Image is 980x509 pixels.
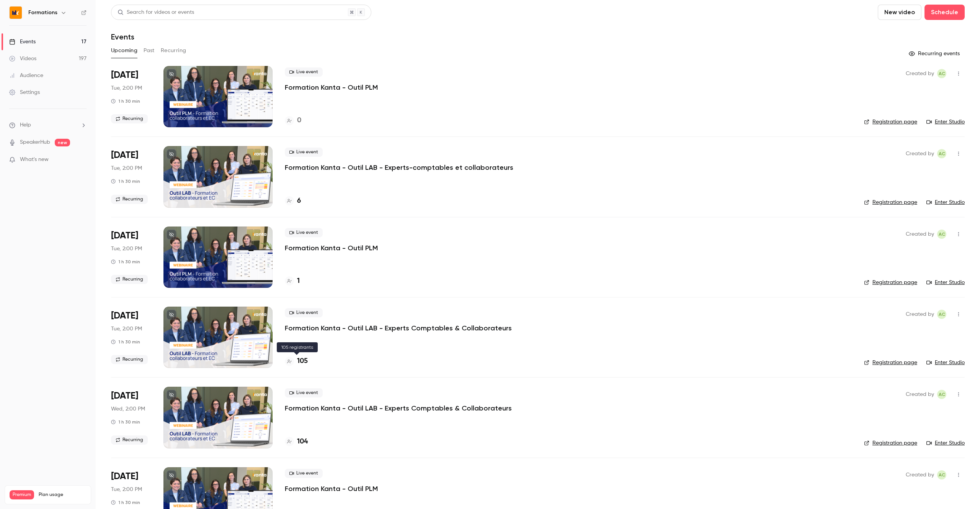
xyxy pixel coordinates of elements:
h4: 1 [297,276,300,286]
a: Registration page [864,359,917,366]
span: Live event [285,148,323,157]
a: 0 [285,115,301,126]
span: [DATE] [111,390,138,402]
a: Formation Kanta - Outil PLM [285,83,378,92]
span: Recurring [111,195,148,204]
h1: Events [111,32,134,41]
span: Tue, 2:00 PM [111,486,142,493]
h4: 0 [297,115,301,126]
span: What's new [20,156,49,164]
img: Formations [10,7,22,19]
a: 104 [285,437,308,447]
a: Formation Kanta - Outil PLM [285,243,378,253]
div: 1 h 30 min [111,259,140,265]
span: Premium [10,490,34,499]
div: Aug 26 Tue, 2:00 PM (Europe/Paris) [111,66,151,127]
a: Formation Kanta - Outil PLM [285,484,378,493]
div: 1 h 30 min [111,98,140,104]
span: Anaïs Cachelou [937,69,946,78]
div: Sep 2 Tue, 2:00 PM (Europe/Paris) [111,307,151,368]
a: Registration page [864,118,917,126]
span: Live event [285,308,323,317]
div: Videos [9,55,36,62]
h4: 6 [297,196,301,206]
button: Recurring [161,44,186,57]
span: Anaïs Cachelou [937,390,946,399]
span: AC [939,390,945,399]
a: Enter Studio [926,359,965,366]
span: Tue, 2:00 PM [111,245,142,253]
span: Recurring [111,355,148,364]
a: Enter Studio [926,199,965,206]
span: AC [939,470,945,479]
span: Live event [285,228,323,237]
span: Anaïs Cachelou [937,470,946,479]
div: 1 h 30 min [111,178,140,184]
span: [DATE] [111,470,138,483]
span: Tue, 2:00 PM [111,84,142,92]
a: Formation Kanta - Outil LAB - Experts-comptables et collaborateurs [285,163,513,172]
span: AC [939,230,945,239]
span: Help [20,121,31,129]
span: [DATE] [111,149,138,161]
h4: 105 [297,356,308,366]
span: Plan usage [39,492,86,498]
span: Anaïs Cachelou [937,149,946,158]
span: new [55,139,70,146]
span: Recurring [111,275,148,284]
a: 1 [285,276,300,286]
iframe: Noticeable Trigger [77,156,87,163]
a: Enter Studio [926,118,965,126]
span: Created by [906,69,934,78]
a: Enter Studio [926,439,965,447]
span: Created by [906,310,934,319]
span: Tue, 2:00 PM [111,325,142,333]
span: Live event [285,67,323,77]
span: Live event [285,469,323,478]
span: Created by [906,390,934,399]
button: Schedule [924,5,965,20]
div: 1 h 30 min [111,339,140,345]
button: Recurring events [905,48,965,60]
h4: 104 [297,437,308,447]
button: Upcoming [111,44,137,57]
span: AC [939,69,945,78]
h6: Formations [28,9,57,16]
span: Live event [285,388,323,397]
div: Sep 2 Tue, 2:00 PM (Europe/Paris) [111,227,151,288]
span: Recurring [111,114,148,123]
span: Recurring [111,435,148,445]
span: Wed, 2:00 PM [111,405,145,413]
span: Tue, 2:00 PM [111,164,142,172]
div: Audience [9,72,43,79]
span: [DATE] [111,230,138,242]
span: Anaïs Cachelou [937,230,946,239]
span: Anaïs Cachelou [937,310,946,319]
button: Past [144,44,155,57]
span: Created by [906,230,934,239]
div: Events [9,38,36,46]
span: AC [939,149,945,158]
div: 1 h 30 min [111,419,140,425]
span: [DATE] [111,310,138,322]
a: 105 [285,356,308,366]
a: Registration page [864,439,917,447]
span: Created by [906,149,934,158]
span: [DATE] [111,69,138,81]
a: Enter Studio [926,279,965,286]
div: 1 h 30 min [111,499,140,506]
a: Registration page [864,199,917,206]
a: Formation Kanta - Outil LAB - Experts Comptables & Collaborateurs [285,404,512,413]
div: Search for videos or events [118,8,194,16]
a: Registration page [864,279,917,286]
a: Formation Kanta - Outil LAB - Experts Comptables & Collaborateurs [285,323,512,333]
a: 6 [285,196,301,206]
div: Settings [9,89,40,96]
span: Created by [906,470,934,479]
